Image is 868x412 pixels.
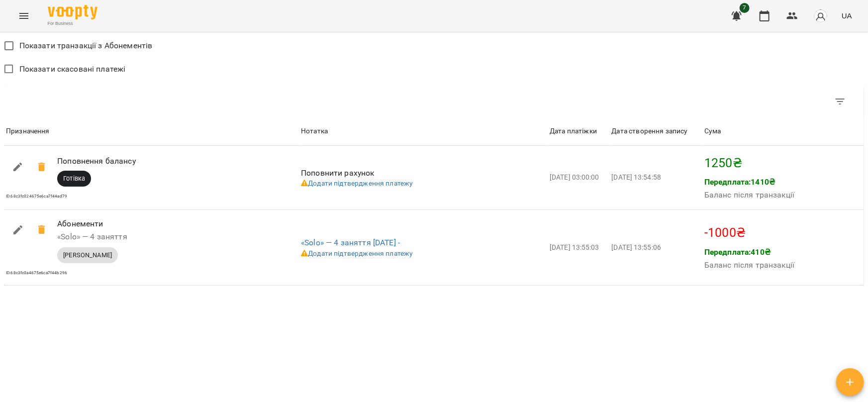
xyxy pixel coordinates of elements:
h6: Баланс після транзакції [704,188,794,202]
p: -1000 ₴ [704,223,862,242]
h6: «Solo» — 4 заняття [57,230,250,244]
span: [DATE] 13:55:03 [550,243,599,251]
span: Призначення [6,125,297,137]
p: 1250 ₴ [704,154,862,173]
img: Voopty Logo [48,5,97,19]
button: Фільтр [828,90,852,113]
div: Table Toolbar [4,86,864,117]
span: ID: 68c3fc024675e6ca7f44ad79 [6,194,67,199]
span: [DATE] 03:00:00 [550,173,599,181]
p: Поповнення балансу [57,155,250,167]
span: Дата створення запису [612,125,700,137]
div: Призначення [6,125,50,137]
div: Sort [612,125,688,137]
h6: Баланс після транзакції [704,258,794,272]
span: Нотатка [301,125,546,137]
div: Нотатка [301,125,328,137]
span: UA [842,10,852,21]
span: 7 [740,3,750,13]
button: Menu [12,4,36,28]
span: ID: 68c3fc0a4675e6ca7f44b296 [6,271,67,275]
span: Сума [704,125,862,137]
p: Передплата: 1410 ₴ [704,176,794,188]
div: Дата створення запису [612,125,688,137]
span: Показати скасовані платежі [19,63,126,75]
img: avatar_s.png [814,9,828,23]
span: Дата платіжки [550,125,607,137]
div: Sort [6,125,50,137]
span: 1250₴ Скасувати транзакцію? [30,155,54,179]
div: Sort [704,125,721,137]
p: Абонементи [57,218,250,230]
div: Сума [704,125,721,137]
span: For Business [48,20,97,27]
span: Показати транзакції з Абонементів [19,40,153,52]
p: Передплата: 410 ₴ [704,246,794,258]
div: Sort [550,125,597,137]
button: UA [838,6,856,25]
span: [DATE] 13:54:58 [612,173,661,181]
span: [DATE] 13:55:06 [612,243,661,251]
span: Готівка [57,174,91,183]
a: Додати підтвердження платежу [301,179,413,187]
span: -1000₴ Скасувати транзакцію? [30,218,54,242]
span: [PERSON_NAME] [57,251,118,260]
a: «Solo» — 4 заняття [DATE] - [301,238,400,247]
span: Поповнити рахунок [301,168,375,178]
a: Додати підтвердження платежу [301,249,413,257]
div: Sort [301,125,328,137]
div: Дата платіжки [550,125,597,137]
